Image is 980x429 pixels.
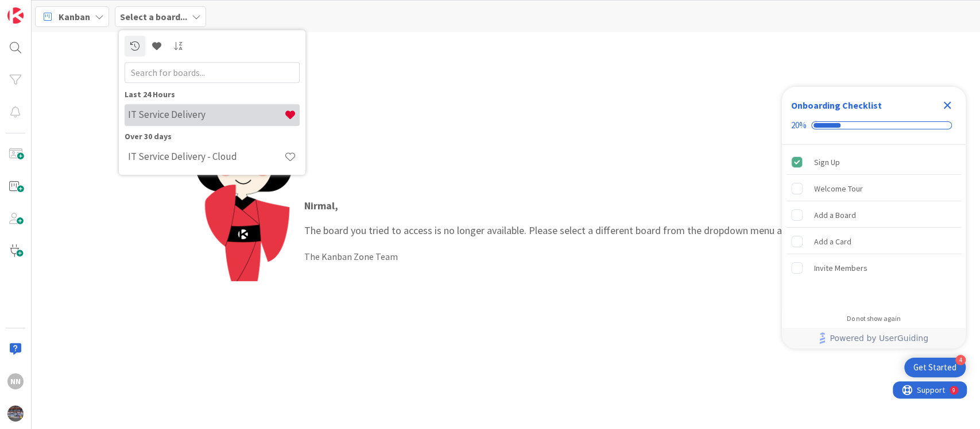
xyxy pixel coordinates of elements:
div: NN [7,373,24,389]
div: Add a Card is incomplete. [787,229,961,254]
div: Welcome Tour [814,182,863,196]
span: Powered by UserGuiding [830,331,928,345]
input: Search for boards... [125,62,300,83]
div: Do not show again [847,314,901,323]
img: avatar [7,405,24,422]
div: Last 24 Hours [125,89,300,101]
span: Support [24,2,52,16]
div: Sign Up [814,155,840,169]
div: 20% [791,120,807,131]
div: Close Checklist [938,96,956,114]
img: Visit kanbanzone.com [7,7,24,24]
div: Footer [782,328,966,348]
b: Select a board... [120,11,187,22]
div: Invite Members [814,261,867,275]
p: The board you tried to access is no longer available. Please select a different board from the dr... [304,198,805,238]
a: Powered by UserGuiding [788,328,960,348]
div: Add a Board is incomplete. [787,202,961,228]
div: Checklist progress: 20% [791,120,956,131]
span: Kanban [59,10,90,24]
h4: IT Service Delivery [128,109,284,121]
div: The Kanban Zone Team [304,250,805,263]
div: Welcome Tour is incomplete. [787,176,961,201]
div: Checklist items [782,145,966,307]
div: Over 30 days [125,131,300,143]
div: Checklist Container [782,87,966,348]
div: Invite Members is incomplete. [787,255,961,281]
div: Open Get Started checklist, remaining modules: 4 [904,358,966,377]
h4: IT Service Delivery - Cloud [128,151,284,163]
div: Sign Up is complete. [787,150,961,175]
div: Get Started [913,362,956,373]
div: 4 [955,355,966,365]
div: Onboarding Checklist [791,98,882,112]
div: Add a Card [814,235,851,248]
div: 9 [60,5,63,14]
strong: Nirmal , [304,199,338,212]
div: Add a Board [814,208,856,222]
